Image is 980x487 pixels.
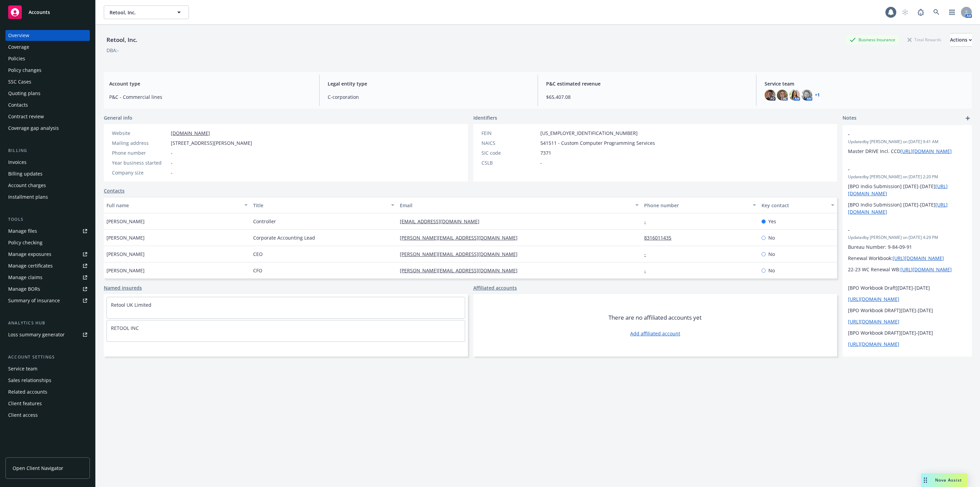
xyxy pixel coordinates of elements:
[328,80,529,87] span: Legal entity type
[5,226,90,237] a: Manage files
[8,100,28,110] div: Contacts
[5,320,90,326] div: Analytics hub
[328,93,529,101] span: C-corporation
[397,197,641,213] button: Email
[540,139,655,147] span: 541511 - Custom Computer Programming Services
[481,159,538,166] div: CSLB
[13,465,63,472] span: Open Client Navigator
[8,192,48,202] div: Installment plans
[546,93,748,101] span: $65,407.08
[5,272,90,283] a: Manage claims
[5,295,90,306] a: Summary of insurance
[768,267,775,274] span: No
[5,192,90,202] a: Installment plans
[400,218,485,225] a: [EMAIL_ADDRESS][DOMAIN_NAME]
[8,65,42,76] div: Policy changes
[5,65,90,76] a: Policy changes
[848,296,899,302] a: [URL][DOMAIN_NAME]
[930,5,943,19] a: Search
[171,159,173,166] span: -
[250,197,397,213] button: Title
[171,169,173,176] span: -
[630,330,680,337] a: Add affiliated account
[900,148,952,154] a: [URL][DOMAIN_NAME]
[104,187,125,194] a: Contacts
[540,159,542,166] span: -
[5,147,90,154] div: Billing
[900,266,952,273] a: [URL][DOMAIN_NAME]
[921,473,930,487] div: Drag to move
[848,329,966,336] p: [BPO Workbook DRAFT][DATE]-[DATE]
[5,42,90,52] a: Coverage
[5,284,90,294] a: Manage BORs
[110,9,168,16] span: Retool, Inc.
[759,197,837,213] button: Key contact
[8,410,38,421] div: Client access
[935,477,962,483] span: Nova Assist
[104,35,140,44] div: Retool, Inc.
[253,218,276,225] span: Controller
[8,363,37,374] div: Service team
[112,159,168,166] div: Year business started
[5,354,90,361] div: Account settings
[5,216,90,223] div: Tools
[848,139,966,145] span: Updated by [PERSON_NAME] on [DATE] 9:41 AM
[481,130,538,137] div: FEIN
[5,88,90,99] a: Quoting plans
[789,90,800,101] img: photo
[777,90,788,101] img: photo
[5,30,90,41] a: Overview
[8,329,65,340] div: Loss summary generator
[107,218,145,225] span: [PERSON_NAME]
[762,202,827,209] div: Key contact
[8,284,40,294] div: Manage BORs
[843,221,972,353] div: -Updatedby [PERSON_NAME] on [DATE] 4:29 PMBureau Number: 9-84-09-91Renewal Workbook:[URL][DOMAIN_...
[109,93,311,101] span: P&C - Commercial lines
[5,375,90,386] a: Sales relationships
[848,307,966,314] p: [BPO Workbook DRAFT][DATE]-[DATE]
[765,90,775,101] img: photo
[400,267,523,274] a: [PERSON_NAME][EMAIL_ADDRESS][DOMAIN_NAME]
[5,123,90,134] a: Coverage gap analysis
[8,295,60,306] div: Summary of insurance
[111,302,151,308] a: Retool UK Limited
[107,202,240,209] div: Full name
[5,3,90,22] a: Accounts
[540,149,551,156] span: 7371
[8,76,31,87] div: SSC Cases
[848,201,966,215] p: [BPO Indio Submission] [DATE]-[DATE]
[644,234,677,241] a: 8316011435
[111,325,139,331] a: RETOOL INC
[8,180,46,191] div: Account charges
[893,255,944,261] a: [URL][DOMAIN_NAME]
[107,250,145,258] span: [PERSON_NAME]
[846,35,899,44] div: Business Insurance
[848,166,949,173] span: -
[171,149,173,156] span: -
[5,329,90,340] a: Loss summary generator
[253,202,387,209] div: Title
[848,341,899,347] a: [URL][DOMAIN_NAME]
[848,131,949,138] span: -
[5,111,90,122] a: Contract review
[644,267,651,274] a: -
[950,33,972,47] button: Actions
[104,114,132,121] span: General info
[8,30,29,41] div: Overview
[768,250,775,258] span: No
[8,111,44,122] div: Contract review
[5,237,90,248] a: Policy checking
[5,76,90,87] a: SSC Cases
[171,139,252,147] span: [STREET_ADDRESS][PERSON_NAME]
[848,318,899,325] a: [URL][DOMAIN_NAME]
[848,148,966,155] p: Master DRIVE Incl. CCD
[5,249,90,260] a: Manage exposures
[5,180,90,191] a: Account charges
[921,473,967,487] button: Nova Assist
[546,80,748,87] span: P&C estimated revenue
[400,234,523,241] a: [PERSON_NAME][EMAIL_ADDRESS][DOMAIN_NAME]
[848,226,949,233] span: -
[8,375,51,386] div: Sales relationships
[112,169,168,176] div: Company size
[171,130,210,136] a: [DOMAIN_NAME]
